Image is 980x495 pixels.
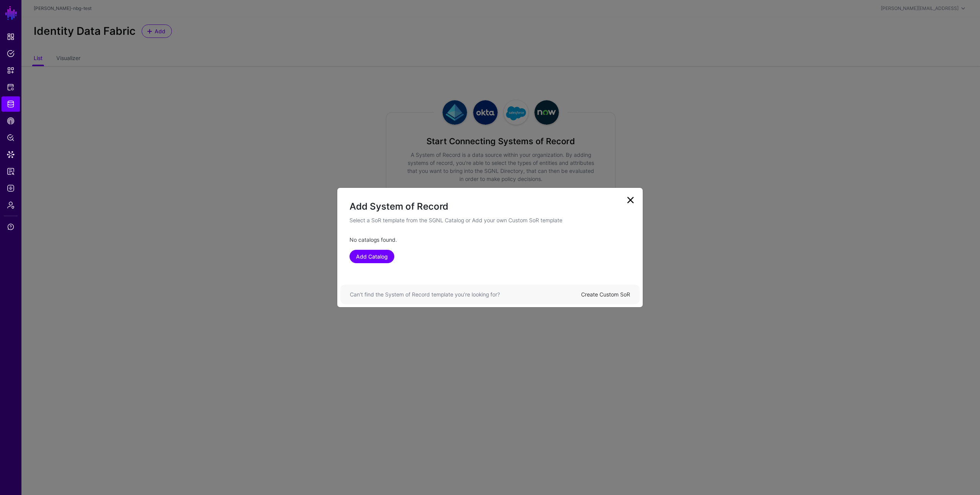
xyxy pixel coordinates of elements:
[350,236,630,263] div: No catalogs found.
[350,200,630,213] h2: Add System of Record
[350,250,394,263] a: Add Catalog
[350,290,581,298] div: Can’t find the System of Record template you’re looking for?
[581,291,630,298] a: Create Custom SoR
[350,216,630,224] p: Select a SoR template from the SGNL Catalog or Add your own Custom SoR template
